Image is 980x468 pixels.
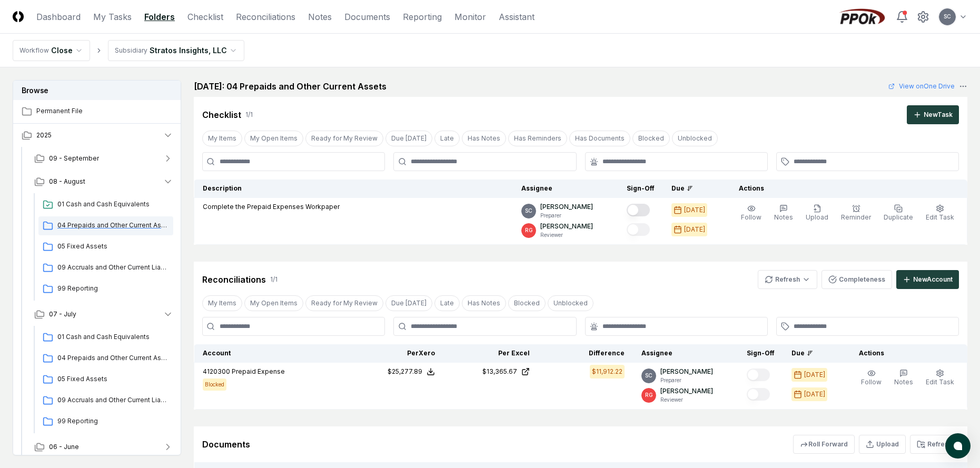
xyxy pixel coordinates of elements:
div: New Account [913,275,953,284]
p: Complete the Prepaid Expenses Workpaper [203,202,340,212]
th: Per Excel [443,344,538,363]
p: Reviewer [540,231,593,239]
button: 07 - July [26,303,182,326]
button: Due Today [385,295,432,311]
span: 04 Prepaids and Other Current Assets [57,221,169,230]
button: My Items [202,131,242,146]
img: Logo [13,11,24,22]
a: Permanent File [13,100,182,123]
button: Ready for My Review [305,131,383,146]
p: Preparer [660,376,713,384]
span: RG [645,391,653,399]
button: Refresh [758,270,817,289]
span: 09 - September [49,154,99,163]
button: Unblocked [672,131,718,146]
p: Preparer [540,212,593,220]
button: atlas-launcher [945,433,971,459]
a: Notes [308,11,332,23]
p: [PERSON_NAME] [660,367,713,376]
p: [PERSON_NAME] [540,222,593,231]
h2: [DATE]: 04 Prepaids and Other Current Assets [194,80,387,93]
a: 09 Accruals and Other Current Liabilities [38,258,173,277]
span: 2025 [36,131,52,140]
a: Assistant [499,11,534,23]
button: NewTask [907,105,959,124]
span: Prepaid Expense [232,367,285,375]
span: 09 Accruals and Other Current Liabilities [57,395,169,405]
div: [DATE] [684,205,705,215]
th: Assignee [633,344,738,363]
a: Monitor [454,11,486,23]
a: Checklist [187,11,223,23]
div: Reconciliations [202,273,266,286]
div: Documents [202,438,250,451]
button: Mark complete [627,204,650,216]
button: Due Today [385,131,432,146]
button: Duplicate [882,202,915,224]
button: SC [938,7,957,26]
button: Has Documents [569,131,630,146]
button: Mark complete [627,223,650,236]
nav: breadcrumb [13,40,244,61]
a: Dashboard [36,11,81,23]
th: Per Xero [349,344,443,363]
span: Edit Task [926,378,954,386]
a: 01 Cash and Cash Equivalents [38,195,173,214]
span: 01 Cash and Cash Equivalents [57,332,169,342]
button: 2025 [13,124,182,147]
button: Refresh [910,435,959,454]
button: Completeness [821,270,892,289]
span: Notes [894,378,913,386]
button: Upload [859,435,906,454]
span: 05 Fixed Assets [57,374,169,384]
span: Notes [774,213,793,221]
div: Actions [730,184,959,193]
th: Description [194,180,513,198]
span: RG [525,226,533,234]
span: SC [944,13,951,21]
span: 4120300 [203,367,230,375]
th: Difference [538,344,633,363]
div: 1 / 1 [270,275,278,284]
a: 99 Reporting [38,280,173,298]
p: [PERSON_NAME] [660,386,713,396]
button: NewAccount [896,270,959,289]
div: Due [791,348,834,358]
button: Late [434,295,460,311]
div: $25,277.89 [388,367,422,376]
a: 04 Prepaids and Other Current Assets [38,216,173,235]
div: Account [203,348,341,358]
a: Reconciliations [236,11,295,23]
span: Edit Task [926,213,954,221]
div: 1 / 1 [245,110,253,120]
a: $13,365.67 [452,367,530,376]
button: Upload [804,202,830,224]
p: [PERSON_NAME] [540,202,593,212]
h3: Browse [13,81,181,100]
button: Has Reminders [508,131,567,146]
button: Mark complete [747,369,770,381]
button: Follow [739,202,764,224]
button: Edit Task [924,202,956,224]
span: Permanent File [36,106,173,116]
a: View onOne Drive [888,82,955,91]
button: Ready for My Review [305,295,383,311]
div: Checklist [202,108,241,121]
div: Due [671,184,714,193]
button: Has Notes [462,295,506,311]
a: 99 Reporting [38,412,173,431]
button: Notes [892,367,915,389]
button: My Open Items [244,131,303,146]
th: Sign-Off [738,344,783,363]
span: 07 - July [49,310,76,319]
button: Late [434,131,460,146]
button: Unblocked [548,295,593,311]
div: Actions [850,348,959,358]
div: [DATE] [804,370,825,380]
div: Blocked [203,379,226,391]
a: Documents [344,11,390,23]
button: 06 - June [26,435,182,459]
a: Reporting [403,11,442,23]
div: 08 - August [26,193,182,303]
button: Follow [859,367,884,389]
